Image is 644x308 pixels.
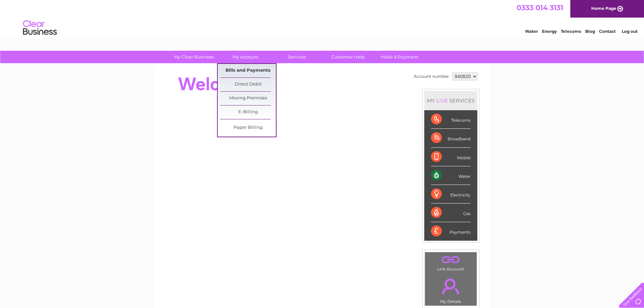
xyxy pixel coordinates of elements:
[320,51,376,63] a: Customer Help
[425,273,477,306] td: My Details
[561,29,581,34] a: Telecoms
[427,275,475,298] a: .
[427,254,475,266] a: .
[166,51,222,63] a: My Clear Business
[431,166,471,185] div: Water
[23,18,57,38] img: logo.png
[431,204,471,222] div: Gas
[431,148,471,166] div: Mobile
[517,3,563,12] a: 0333 014 3131
[431,129,471,147] div: Broadband
[425,252,477,273] td: Link Account
[431,185,471,204] div: Electricity
[431,222,471,240] div: Payments
[217,51,273,63] a: My Account
[431,110,471,129] div: Telecoms
[220,92,276,105] a: Moving Premises
[220,78,276,91] a: Direct Debit
[424,91,477,110] div: MY SERVICES
[622,29,638,34] a: Log out
[372,51,427,63] a: Make A Payment
[525,29,538,34] a: Water
[412,71,451,82] td: Account number
[542,29,557,34] a: Energy
[220,121,276,135] a: Paper Billing
[269,51,325,63] a: Services
[599,29,616,34] a: Contact
[220,105,276,119] a: E-Billing
[435,97,449,104] div: LIVE
[585,29,595,34] a: Blog
[220,64,276,77] a: Bills and Payments
[163,4,482,33] div: Clear Business is a trading name of Verastar Limited (registered in [GEOGRAPHIC_DATA] No. 3667643...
